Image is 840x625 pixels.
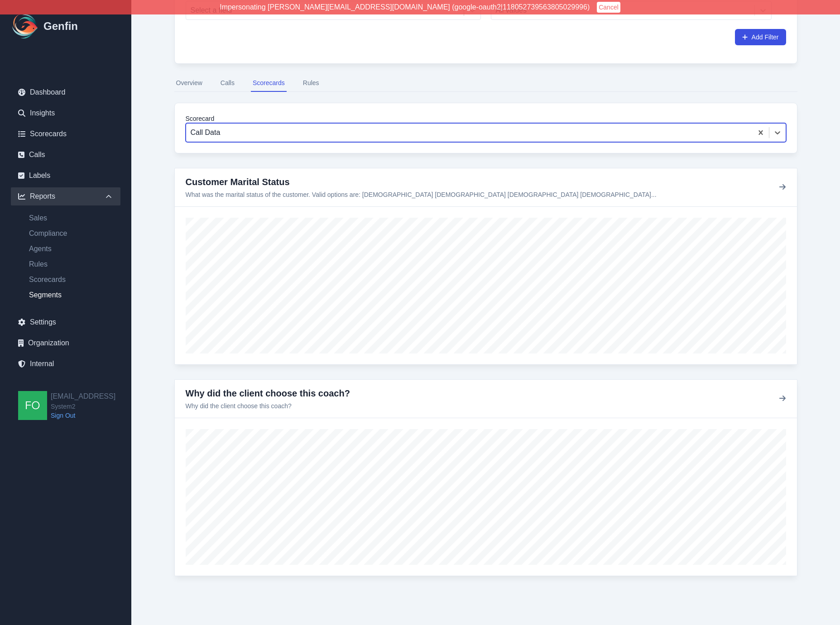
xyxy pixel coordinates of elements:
[51,391,115,402] h2: [EMAIL_ADDRESS]
[11,334,120,352] a: Organization
[11,125,120,143] a: Scorecards
[18,391,47,420] img: founders@genfin.ai
[186,190,657,199] p: What was the marital status of the customer. Valid options are: [DEMOGRAPHIC_DATA] [DEMOGRAPHIC_D...
[51,411,115,420] a: Sign Out
[219,75,236,92] button: Calls
[11,104,120,122] a: Insights
[11,313,120,331] a: Settings
[22,259,120,270] a: Rules
[22,243,120,254] a: Agents
[11,167,120,185] a: Labels
[51,402,115,411] span: System2
[735,29,786,45] button: Add Filter
[11,187,120,205] div: Reports
[174,75,204,92] button: Overview
[22,228,120,239] a: Compliance
[779,182,786,193] button: View details
[22,274,120,285] a: Scorecards
[597,2,620,13] button: Cancel
[251,75,287,92] button: Scorecards
[186,114,786,123] label: Scorecard
[11,12,40,41] img: Logo
[22,213,120,224] a: Sales
[11,146,120,164] a: Calls
[779,393,786,404] button: View details
[11,83,120,101] a: Dashboard
[301,75,321,92] button: Rules
[186,177,290,187] a: Customer Marital Status
[186,401,350,410] p: Why did the client choose this coach?
[43,19,78,33] h1: Genfin
[11,355,120,373] a: Internal
[22,290,120,301] a: Segments
[186,388,350,398] a: Why did the client choose this coach?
